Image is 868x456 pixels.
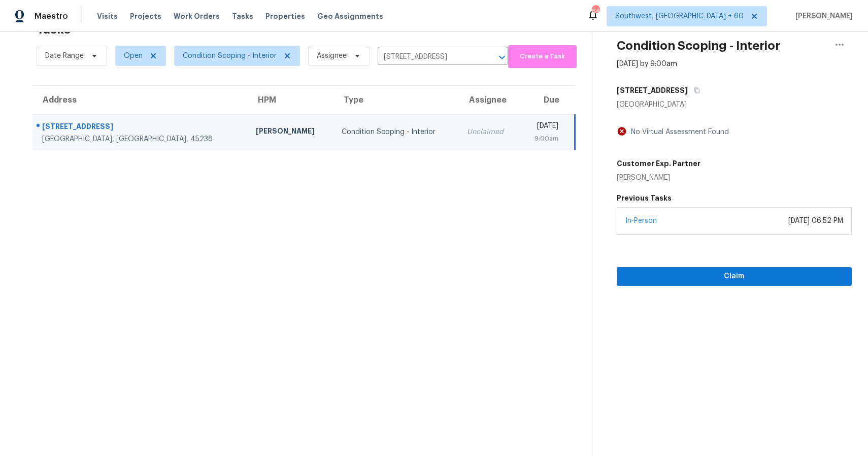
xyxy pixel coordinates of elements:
[592,6,599,16] div: 643
[45,51,84,61] span: Date Range
[513,51,572,62] span: Create a Task
[615,11,744,21] span: Southwest, [GEOGRAPHIC_DATA] + 60
[788,216,843,226] div: [DATE] 06:52 PM
[495,50,509,64] button: Open
[317,11,383,21] span: Geo Assignments
[688,81,702,100] button: Copy Address
[467,127,511,137] div: Unclaimed
[183,51,277,61] span: Condition Scoping - Interior
[625,217,657,224] a: In-Person
[42,121,240,134] div: [STREET_ADDRESS]
[527,134,558,144] div: 9:00am
[617,267,852,286] button: Claim
[617,100,852,110] div: [GEOGRAPHIC_DATA]
[459,86,519,114] th: Assignee
[617,85,688,95] h5: [STREET_ADDRESS]
[35,11,68,21] span: Maestro
[37,24,71,35] h2: Tasks
[130,11,161,21] span: Projects
[97,11,118,21] span: Visits
[617,41,780,51] h2: Condition Scoping - Interior
[791,11,853,21] span: [PERSON_NAME]
[627,127,729,137] div: No Virtual Assessment Found
[617,173,700,183] div: [PERSON_NAME]
[333,86,459,114] th: Type
[378,49,480,65] input: Search by address
[265,11,305,21] span: Properties
[527,121,558,134] div: [DATE]
[625,270,844,283] span: Claim
[124,51,143,61] span: Open
[508,45,577,68] button: Create a Task
[519,86,575,114] th: Due
[617,126,627,137] img: Artifact Not Present Icon
[42,134,240,144] div: [GEOGRAPHIC_DATA], [GEOGRAPHIC_DATA], 45238
[32,86,248,114] th: Address
[342,127,451,137] div: Condition Scoping - Interior
[232,13,253,20] span: Tasks
[317,51,347,61] span: Assignee
[617,59,677,69] div: [DATE] by 9:00am
[174,11,220,21] span: Work Orders
[617,158,700,169] h5: Customer Exp. Partner
[256,126,325,139] div: [PERSON_NAME]
[248,86,333,114] th: HPM
[617,193,852,203] h5: Previous Tasks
